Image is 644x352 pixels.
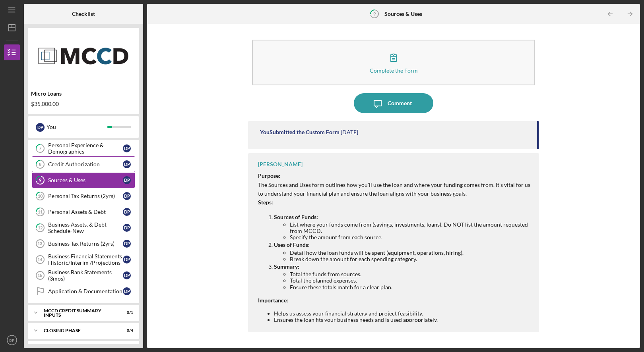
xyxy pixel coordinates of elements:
[39,162,41,167] tspan: 8
[290,234,531,240] li: Specify the amount from each source.
[258,181,531,198] p: The Sources and Uses form outlines how you'll use the loan and where your funding comes from. It'...
[354,93,433,113] button: Comment
[39,178,42,183] tspan: 9
[290,221,531,234] li: List where your funds come from (savings, investments, loans). Do NOT list the amount requested f...
[341,129,358,135] time: 2025-09-30 20:36
[32,236,135,252] a: 13Business Tax Returns (2yrs)DP
[274,317,531,323] li: Ensures the loan fits your business needs and is used appropriately.
[48,177,123,183] div: Sources & Uses
[48,253,123,266] div: Business Financial Statements Historic/Interim /Projections
[258,161,303,167] div: [PERSON_NAME]
[32,156,135,172] a: 8Credit AuthorizationDP
[4,332,20,348] button: DP
[274,263,299,270] strong: Summary:
[44,308,113,317] div: MCCD Credit Summary Inputs
[38,210,43,215] tspan: 11
[44,328,113,333] div: Closing Phase
[274,214,318,220] strong: Sources of Funds:
[28,32,139,79] img: Product logo
[384,11,422,17] b: Sources & Uses
[123,208,131,216] div: D P
[123,256,131,264] div: D P
[260,129,339,135] div: You Submitted the Custom Form
[290,284,531,290] li: Ensure these totals match for a clear plan.
[48,142,123,155] div: Personal Experience & Demographics
[32,252,135,267] a: 14Business Financial Statements Historic/Interim /ProjectionsDP
[48,269,123,282] div: Business Bank Statements (3mos)
[32,140,135,156] a: 7Personal Experience & DemographicsDP
[36,123,45,132] div: D P
[31,101,136,107] div: $35,000.00
[252,40,535,85] button: Complete the Form
[32,267,135,283] a: 15Business Bank Statements (3mos)DP
[48,193,123,199] div: Personal Tax Returns (2yrs)
[370,67,418,73] div: Complete the Form
[47,120,107,134] div: You
[258,297,288,304] strong: Importance:
[123,240,131,248] div: D P
[123,176,131,184] div: D P
[274,310,531,317] li: Helps us assess your financial strategy and project feasibility.
[119,328,133,333] div: 0 / 4
[123,271,131,279] div: D P
[48,288,123,294] div: Application & Documentation
[123,287,131,295] div: D P
[388,93,412,113] div: Comment
[119,310,133,315] div: 0 / 1
[258,172,280,179] strong: Purpose:
[32,204,135,220] a: 11Personal Assets & DebtDP
[72,11,95,17] b: Checklist
[32,188,135,204] a: 10Personal Tax Returns (2yrs)DP
[38,194,43,199] tspan: 10
[290,250,531,256] li: Detail how the loan funds will be spent (equipment, operations, hiring).
[123,144,131,152] div: D P
[48,209,123,215] div: Personal Assets & Debt
[32,283,135,299] a: Application & DocumentationDP
[274,241,310,248] strong: Uses of Funds:
[32,220,135,236] a: 12Business Assets, & Debt Schedule-NewDP
[290,271,531,277] li: Total the funds from sources.
[373,11,376,16] tspan: 9
[9,338,14,342] text: DP
[48,221,123,234] div: Business Assets, & Debt Schedule-New
[37,257,43,262] tspan: 14
[48,240,123,247] div: Business Tax Returns (2yrs)
[38,225,43,231] tspan: 12
[48,161,123,167] div: Credit Authorization
[37,241,42,246] tspan: 13
[37,273,42,278] tspan: 15
[39,146,42,151] tspan: 7
[290,256,531,262] li: Break down the amount for each spending category.
[32,172,135,188] a: 9Sources & UsesDP
[31,90,136,97] div: Micro Loans
[290,277,531,284] li: Total the planned expenses.
[123,192,131,200] div: D P
[123,160,131,168] div: D P
[123,224,131,232] div: D P
[258,199,273,206] strong: Steps:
